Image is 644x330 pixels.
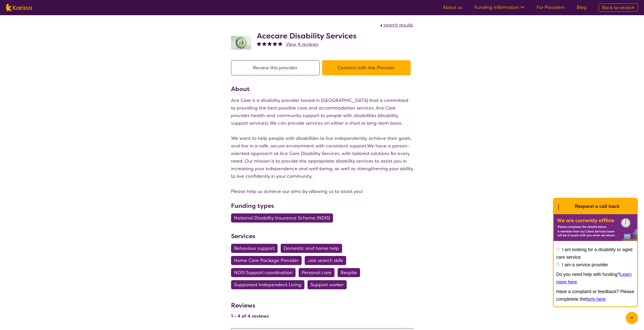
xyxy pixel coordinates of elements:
[278,41,282,46] img: fullstar
[302,268,331,277] span: Personal care
[305,257,349,263] a: Job search skills
[474,4,524,10] a: Funding Information
[231,201,413,210] h3: Funding types
[443,4,462,10] a: About us
[575,203,619,210] h1: Request a call back
[234,244,275,253] span: Behaviour support
[231,36,251,49] img: ygzmrtobtrewhewwniw4.jpg
[231,232,413,241] h3: Services
[338,270,363,276] a: Respite
[556,288,635,303] p: Have a complaint or feedback? Please completete the .
[257,31,357,40] h2: Acecare Disability Services
[231,245,281,251] a: Behaviour support
[231,298,269,310] h3: Reviews
[307,282,350,288] a: Support worker
[281,245,345,251] a: Domestic and home help
[556,271,635,286] p: Do you need help with funding? .
[231,84,413,94] h3: About
[6,4,32,11] img: Karista logo
[284,244,339,253] span: Domestic and home help
[286,41,318,47] span: View 4 reviews
[286,40,318,48] a: View 4 reviews
[262,41,266,46] img: fullstar
[231,282,307,288] a: Supported Independent Living
[383,22,413,28] span: search results
[599,4,638,12] a: Back to search
[308,256,343,265] span: Job search skills
[273,41,277,46] img: fullstar
[257,41,261,46] img: fullstar
[341,268,357,277] span: Respite
[231,65,322,71] a: Review this provider
[554,214,637,241] img: Karista offline chat form to request call back
[231,215,336,221] a: National Disability Insurance Scheme (NDIS)
[234,280,301,289] span: Supported Independent Living
[586,297,606,302] a: form here
[299,270,338,276] a: Personal care
[231,270,299,276] a: NDIS Support coordination
[577,4,587,10] a: Blog
[231,257,305,263] a: Home Care Package Provider
[556,247,632,260] label: I am looking for a disability or aged care service
[267,41,272,46] img: fullstar
[231,60,320,75] button: Review this provider
[310,280,344,289] span: Support worker
[562,262,608,267] label: I am a service provider
[536,4,565,10] a: For Providers
[562,201,572,211] img: Karista
[322,60,411,75] button: Connect with the Provider
[234,256,299,265] span: Home Care Package Provider
[322,65,413,71] a: Connect with the Provider
[231,313,269,319] h4: 1 - 4 of 4 reviews
[234,213,330,223] span: National Disability Insurance Scheme (NDIS)
[602,5,635,11] span: Back to search
[231,97,413,195] p: Ace Care is a disability provider based in [GEOGRAPHIC_DATA] that is committed to providing the b...
[234,268,293,277] span: NDIS Support coordination
[379,22,413,28] a: search results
